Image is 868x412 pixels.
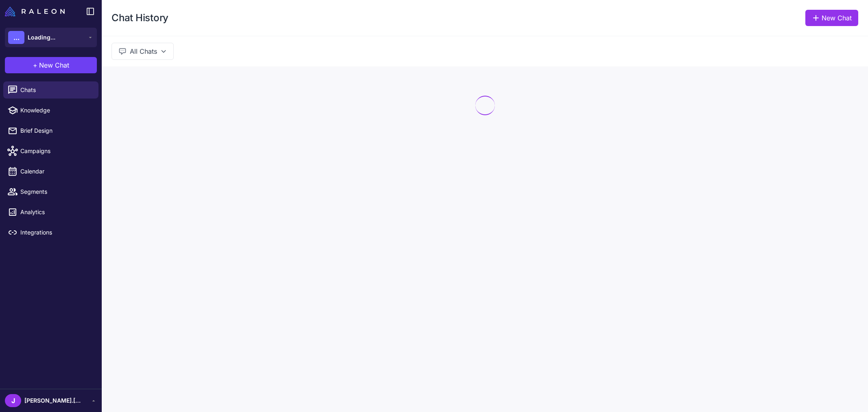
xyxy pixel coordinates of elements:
a: Segments [3,183,98,200]
div: J [5,394,21,407]
span: Loading... [28,33,55,42]
div: ... [8,31,24,44]
img: Raleon Logo [5,7,65,16]
span: + [33,60,37,70]
span: Integrations [20,228,92,237]
a: Integrations [3,224,98,241]
span: Segments [20,187,92,196]
span: Campaigns [20,147,92,156]
button: ...Loading... [5,28,97,47]
a: Brief Design [3,122,98,139]
span: Brief Design [20,126,92,135]
span: New Chat [39,60,69,70]
span: Chats [20,85,92,94]
a: Calendar [3,163,98,180]
button: +New Chat [5,57,97,73]
h1: Chat History [112,11,168,24]
span: Knowledge [20,106,92,115]
a: Chats [3,81,98,99]
span: Analytics [20,208,92,217]
button: All Chats [112,43,174,60]
span: [PERSON_NAME].[PERSON_NAME] [24,396,81,405]
a: Knowledge [3,102,98,119]
a: Campaigns [3,142,98,160]
span: Calendar [20,167,92,176]
a: Analytics [3,204,98,221]
a: New Chat [805,10,858,26]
